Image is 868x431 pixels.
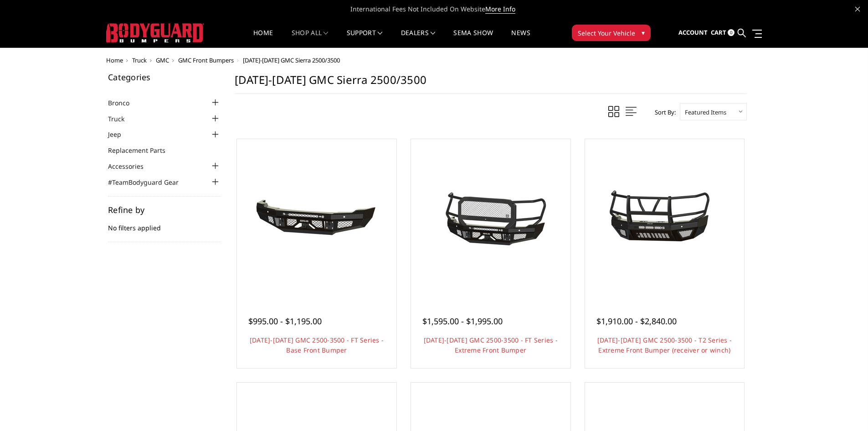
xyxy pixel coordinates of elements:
a: Truck [108,114,136,124]
a: [DATE]-[DATE] GMC 2500-3500 - FT Series - Base Front Bumper [250,336,384,354]
h5: Refine by [108,206,221,214]
a: GMC Front Bumpers [178,56,234,64]
a: SEMA Show [453,30,493,47]
span: Select Your Vehicle [578,28,635,38]
span: Account [678,28,708,36]
a: Home [106,56,123,64]
a: Support [347,30,383,47]
a: Home [253,30,273,47]
a: News [511,30,530,47]
img: BODYGUARD BUMPERS [106,23,204,42]
a: #TeamBodyguard Gear [108,177,190,187]
label: Sort By: [650,105,676,119]
span: $995.00 - $1,195.00 [248,316,322,327]
span: $1,910.00 - $2,840.00 [596,316,677,327]
span: ▾ [642,28,645,37]
span: [DATE]-[DATE] GMC Sierra 2500/3500 [243,56,340,64]
a: More Info [485,5,515,14]
a: [DATE]-[DATE] GMC 2500-3500 - T2 Series - Extreme Front Bumper (receiver or winch) [597,336,732,354]
span: 0 [728,29,734,36]
a: Replacement Parts [108,145,177,155]
a: GMC [156,56,169,64]
a: Jeep [108,130,133,139]
a: Accessories [108,161,155,171]
span: Cart [711,28,726,36]
button: Select Your Vehicle [572,25,651,41]
a: Cart 0 [711,21,734,45]
a: shop all [292,30,329,47]
span: $1,595.00 - $1,995.00 [422,316,503,327]
a: 2024-2025 GMC 2500-3500 - FT Series - Base Front Bumper 2024-2025 GMC 2500-3500 - FT Series - Bas... [239,141,394,296]
a: [DATE]-[DATE] GMC 2500-3500 - FT Series - Extreme Front Bumper [424,336,558,354]
a: Bronco [108,98,141,108]
h1: [DATE]-[DATE] GMC Sierra 2500/3500 [235,73,747,94]
a: 2024-2025 GMC 2500-3500 - T2 Series - Extreme Front Bumper (receiver or winch) 2024-2025 GMC 2500... [587,141,742,296]
a: Account [678,21,708,45]
a: Truck [132,56,147,64]
div: No filters applied [108,206,221,242]
h5: Categories [108,73,221,81]
a: 2024-2025 GMC 2500-3500 - FT Series - Extreme Front Bumper 2024-2025 GMC 2500-3500 - FT Series - ... [413,141,568,296]
a: Dealers [401,30,436,47]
